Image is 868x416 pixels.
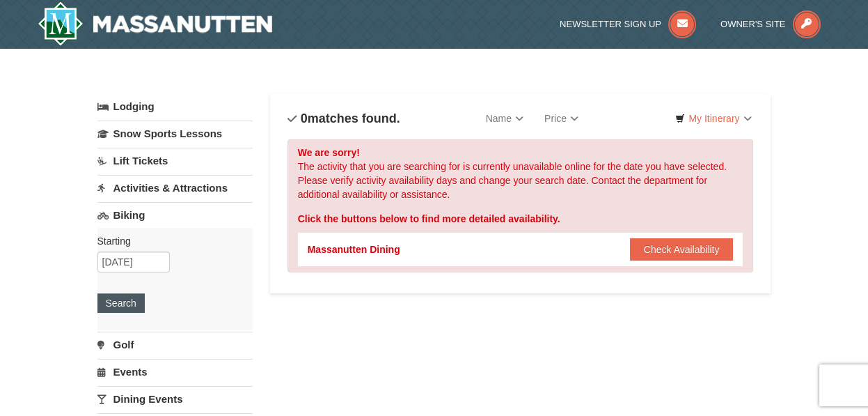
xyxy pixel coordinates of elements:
[301,111,308,125] span: 0
[560,19,661,29] span: Newsletter Sign Up
[38,1,273,46] a: Massanutten Resort
[97,94,253,119] a: Lodging
[666,108,760,129] a: My Itinerary
[97,293,145,313] button: Search
[308,242,400,256] div: Massanutten Dining
[630,238,734,261] button: Check Availability
[298,147,360,158] strong: We are sorry!
[97,175,253,201] a: Activities & Attractions
[287,139,754,272] div: The activity that you are searching for is currently unavailable online for the date you have sel...
[298,212,743,226] div: Click the buttons below to find more detailed availability.
[97,332,253,357] a: Golf
[560,19,696,29] a: Newsletter Sign Up
[720,19,821,29] a: Owner's Site
[534,105,589,132] a: Price
[97,359,253,385] a: Events
[38,1,273,46] img: Massanutten Resort Logo
[97,202,253,228] a: Biking
[475,105,534,132] a: Name
[720,19,786,29] span: Owner's Site
[97,386,253,412] a: Dining Events
[287,111,400,125] h4: matches found.
[97,121,253,146] a: Snow Sports Lessons
[97,234,242,248] label: Starting
[97,148,253,174] a: Lift Tickets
